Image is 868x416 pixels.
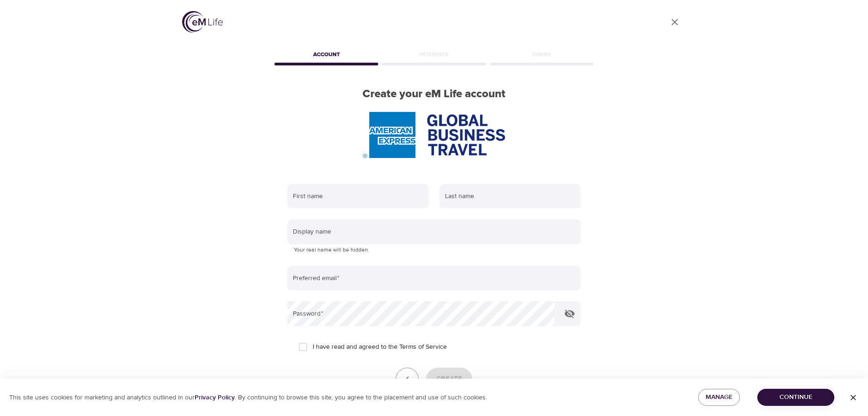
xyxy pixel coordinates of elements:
[399,342,447,352] a: Terms of Service
[765,392,827,403] span: Continue
[706,392,732,403] span: Manage
[698,389,740,406] button: Manage
[757,389,834,406] button: Continue
[664,11,686,33] a: close
[182,11,223,33] img: logo
[273,88,595,101] h2: Create your eM Life account
[363,112,505,158] img: AmEx%20GBT%20logo.png
[195,393,235,402] a: Privacy Policy
[294,246,574,255] p: Your real name will be hidden.
[313,342,447,352] span: I have read and agreed to the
